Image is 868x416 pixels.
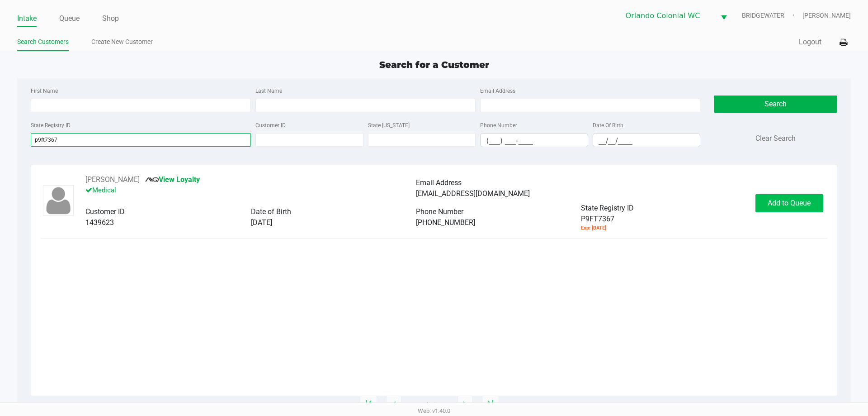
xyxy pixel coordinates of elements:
[410,400,448,409] span: 1 - 1 of 1 items
[480,133,588,147] kendo-maskedtextbox: Format: (999) 999-9999
[145,175,200,184] a: View Loyalty
[386,396,401,414] app-submit-button: Previous
[418,407,450,414] span: Web: v1.40.0
[593,133,701,147] kendo-maskedtextbox: Format: MM/DD/YYYY
[85,218,114,227] span: 1439623
[85,207,125,216] span: Customer ID
[251,218,272,227] span: [DATE]
[416,207,463,216] span: Phone Number
[360,396,377,414] app-submit-button: Move to first page
[755,133,796,144] button: Clear Search
[91,36,153,48] a: Create New Customer
[480,121,517,129] label: Phone Number
[251,207,291,216] span: Date of Birth
[802,11,851,20] span: [PERSON_NAME]
[581,225,606,232] div: Medical card expires soon
[416,178,462,187] span: Email Address
[31,87,58,95] label: First Name
[755,194,823,212] button: Add to Queue
[59,12,80,25] a: Queue
[480,87,515,95] label: Email Address
[255,87,282,95] label: Last Name
[714,96,837,113] button: Search
[742,11,802,20] span: BRIDGEWATER
[17,36,69,48] a: Search Customers
[416,189,530,198] span: [EMAIL_ADDRESS][DOMAIN_NAME]
[715,5,732,26] button: Select
[416,218,475,227] span: [PHONE_NUMBER]
[626,10,710,21] span: Orlando Colonial WC
[379,59,489,70] span: Search for a Customer
[102,12,119,25] a: Shop
[85,185,416,196] p: Medical
[255,121,286,129] label: Customer ID
[31,121,71,129] label: State Registry ID
[481,134,588,148] input: Format: (999) 999-9999
[799,37,821,48] button: Logout
[85,174,140,185] button: See customer info
[593,121,623,129] label: Date Of Birth
[593,134,700,148] input: Format: MM/DD/YYYY
[768,199,811,207] span: Add to Queue
[482,396,499,414] app-submit-button: Move to last page
[581,214,614,225] span: P9FT7367
[458,396,473,414] app-submit-button: Next
[17,12,37,25] a: Intake
[368,121,410,129] label: State [US_STATE]
[581,204,634,212] span: State Registry ID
